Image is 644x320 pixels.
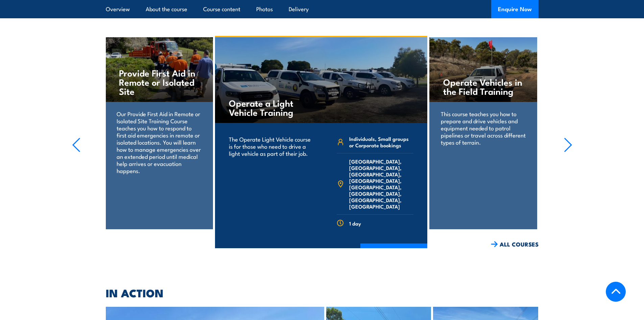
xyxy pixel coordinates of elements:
[106,288,539,297] h2: IN ACTION
[491,240,539,248] a: ALL COURSES
[349,135,413,148] span: Individuals, Small groups or Corporate bookings
[349,220,361,227] span: 1 day
[117,110,201,174] p: Our Provide First Aid in Remote or Isolated Site Training Course teaches you how to respond to fi...
[441,110,526,146] p: This course teaches you how to prepare and drive vehicles and equipment needed to patrol pipeline...
[119,68,199,95] h4: Provide First Aid in Remote or Isolated Site
[229,98,308,116] h4: Operate a Light Vehicle Training
[360,243,427,261] a: COURSE DETAILS
[443,77,523,95] h4: Operate Vehicles in the Field Training
[229,135,312,157] p: The Operate Light Vehicle course is for those who need to drive a light vehicle as part of their ...
[349,158,413,210] span: [GEOGRAPHIC_DATA], [GEOGRAPHIC_DATA], [GEOGRAPHIC_DATA], [GEOGRAPHIC_DATA], [GEOGRAPHIC_DATA], [G...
